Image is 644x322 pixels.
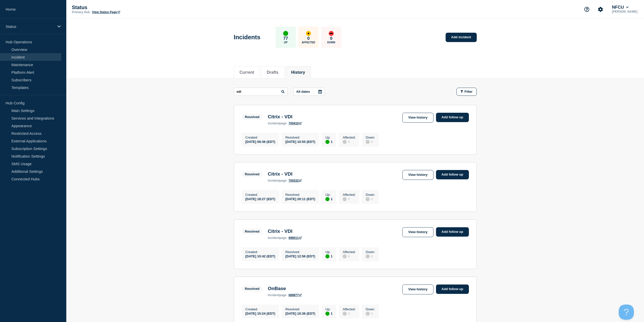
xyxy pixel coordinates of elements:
[268,236,279,240] span: incident
[327,41,335,44] p: Down
[436,113,469,122] a: Add follow up
[325,193,333,197] p: Up :
[402,285,433,294] a: View history
[366,250,375,254] p: Down :
[366,197,375,201] div: 0
[285,311,315,315] div: [DATE] 10:36 (EDT)
[284,41,287,44] p: Up
[325,312,329,316] div: up
[343,254,356,258] div: 0
[366,136,375,139] p: Down :
[366,193,375,197] p: Down :
[285,197,315,201] div: [DATE] 20:11 (EDT)
[436,227,469,237] a: Add follow up
[268,293,279,297] span: incident
[268,179,279,182] span: incident
[268,179,286,182] p: page
[402,113,433,123] a: View history
[402,170,433,180] a: View history
[283,31,288,36] div: up
[325,307,333,311] p: Up :
[302,41,315,44] p: Affected
[436,285,469,294] a: Add follow up
[285,139,315,144] div: [DATE] 10:55 (EDT)
[234,88,287,96] input: Search incidents
[366,140,370,144] div: disabled
[288,122,302,125] a: 700410
[288,236,302,240] a: 696011
[268,236,286,240] p: page
[268,122,286,125] p: page
[245,311,275,315] div: [DATE] 15:24 (EDT)
[283,36,288,41] p: 77
[307,36,309,41] p: 0
[446,33,477,42] a: Add incident
[325,311,333,316] div: 1
[595,4,606,15] button: Account settings
[288,293,302,297] a: 689977
[245,307,275,311] p: Created :
[288,179,302,182] a: 700332
[343,307,356,311] p: Affected :
[268,122,279,125] span: incident
[267,70,278,75] button: Drafts
[581,4,592,15] button: Support
[234,34,260,41] h1: Incidents
[296,90,310,93] p: All dates
[343,197,347,201] div: disabled
[242,114,263,120] span: Resolved
[343,139,356,144] div: 0
[72,5,173,10] p: Status
[343,136,356,139] p: Affected :
[343,140,347,144] div: disabled
[611,5,630,10] button: NFCU
[366,197,370,201] div: disabled
[456,88,477,96] button: Filter
[343,312,347,316] div: disabled
[366,307,375,311] p: Down :
[366,139,375,144] div: 0
[285,136,315,139] p: Resolved :
[611,10,638,13] p: [PERSON_NAME]
[245,250,275,254] p: Created :
[306,31,311,36] div: affected
[291,70,305,75] button: History
[465,90,473,93] span: Filter
[285,307,315,311] p: Resolved :
[6,24,54,29] p: Status
[245,254,275,258] div: [DATE] 10:42 (EDT)
[268,171,302,177] h3: Citrix - VDI
[245,139,275,144] div: [DATE] 09:36 (EDT)
[245,193,275,197] p: Created :
[285,254,315,258] div: [DATE] 12:56 (EDT)
[72,10,90,14] p: Primary Hub
[330,36,332,41] p: 0
[325,254,329,258] div: up
[366,311,375,316] div: 0
[325,136,333,139] p: Up :
[92,10,120,14] a: View Status Page
[268,293,286,297] p: page
[343,311,356,316] div: 0
[285,250,315,254] p: Resolved :
[366,312,370,316] div: disabled
[242,286,263,292] span: Resolved
[242,171,263,177] span: Resolved
[325,197,333,201] div: 1
[268,229,302,234] h3: Citrix - VDI
[343,197,356,201] div: 0
[436,170,469,179] a: Add follow up
[294,88,325,96] button: All dates
[366,254,375,258] div: 0
[343,193,356,197] p: Affected :
[268,286,302,291] h3: OnBase
[619,305,634,320] iframe: Help Scout Beacon - Open
[343,254,347,258] div: disabled
[245,136,275,139] p: Created :
[285,193,315,197] p: Resolved :
[343,250,356,254] p: Affected :
[402,227,433,237] a: View history
[325,197,329,201] div: up
[245,197,275,201] div: [DATE] 18:27 (EDT)
[325,140,329,144] div: up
